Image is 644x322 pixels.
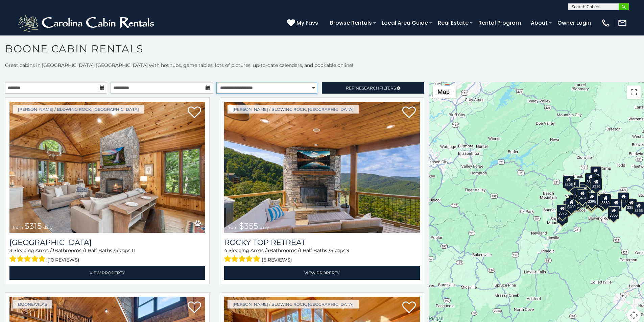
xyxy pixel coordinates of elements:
a: Rocky Top Retreat [224,238,420,247]
div: $330 [563,200,575,213]
a: About [527,17,551,29]
a: [GEOGRAPHIC_DATA] [9,238,205,247]
a: Add to favorites [188,106,201,120]
span: from [228,225,238,230]
div: Sleeping Areas / Bathrooms / Sleeps: [224,247,420,264]
span: $355 [239,221,258,231]
div: $299 [611,199,622,212]
div: $305 [563,176,574,189]
span: Map [437,88,450,95]
span: 1 Half Baths / [300,247,330,253]
a: Add to favorites [402,106,416,120]
span: 11 [132,247,135,253]
div: $930 [618,192,629,205]
a: Chimney Island from $315 daily [9,102,205,233]
img: phone-regular-white.png [601,18,611,28]
a: [PERSON_NAME] / Blowing Rock, [GEOGRAPHIC_DATA] [228,300,359,308]
button: Map camera controls [627,308,641,322]
span: 9 [347,247,350,253]
div: $380 [600,194,611,207]
span: 3 [52,247,54,253]
div: $451 [577,189,588,202]
span: (6 reviews) [262,255,292,264]
div: $375 [557,204,568,217]
img: Chimney Island [9,102,205,233]
img: mail-regular-white.png [618,18,627,28]
div: $349 [580,182,591,195]
div: $320 [585,173,596,186]
a: Rental Program [475,17,524,29]
span: $315 [24,221,42,231]
a: Add to favorites [402,301,416,315]
div: $350 [608,206,620,219]
a: My Favs [287,19,320,27]
a: Local Area Guide [378,17,431,29]
img: White-1-2.png [17,13,157,33]
a: Boone/Vilas [13,300,52,308]
div: $355 [626,199,637,212]
a: View Property [224,266,420,280]
span: daily [43,225,53,230]
a: [PERSON_NAME] / Blowing Rock, [GEOGRAPHIC_DATA] [228,105,359,114]
div: $400 [569,195,581,207]
div: Sleeping Areas / Bathrooms / Sleeps: [9,247,205,264]
a: Owner Login [554,17,594,29]
div: $250 [591,178,602,191]
button: Toggle fullscreen view [627,85,641,99]
span: (10 reviews) [47,255,79,264]
span: 4 [224,247,227,253]
div: $395 [586,193,598,205]
a: Add to favorites [188,301,201,315]
span: Refine Filters [346,85,396,91]
h3: Chimney Island [9,238,205,247]
a: View Property [9,266,205,280]
a: Real Estate [434,17,472,29]
span: 1 Half Baths / [85,247,115,253]
span: My Favs [296,19,318,27]
a: Browse Rentals [327,17,375,29]
span: Search [362,85,379,91]
button: Change map style [433,85,456,98]
span: 4 [266,247,269,253]
img: Rocky Top Retreat [224,102,420,233]
div: $410 [573,187,585,200]
span: daily [260,225,269,230]
div: $525 [590,166,602,179]
a: [PERSON_NAME] / Blowing Rock, [GEOGRAPHIC_DATA] [13,105,144,114]
a: RefineSearchFilters [322,82,424,94]
div: $400 [566,198,577,211]
span: 3 [9,247,12,253]
span: from [13,225,23,230]
a: Rocky Top Retreat from $355 daily [224,102,420,233]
